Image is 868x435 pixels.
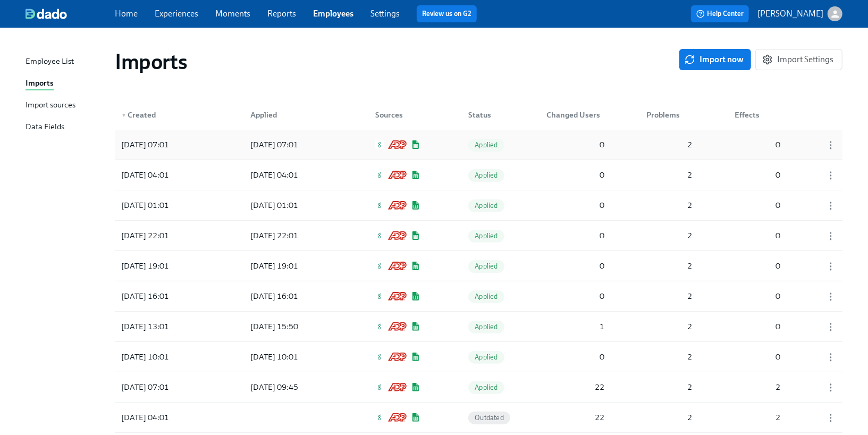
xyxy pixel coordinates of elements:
div: 0 [543,350,609,363]
div: [DATE] 22:01 [246,229,338,242]
img: ADP Workforce Now [388,262,407,270]
div: Created [117,108,213,121]
div: 0 [543,229,609,242]
div: Sources [367,104,431,126]
a: [DATE] 07:01[DATE] 07:01GreenhouseADP Workforce NowGoogle SheetsApplied020 [115,130,842,160]
div: [DATE] 13:01[DATE] 15:50GreenhouseADP Workforce NowGoogle SheetsApplied120 [115,312,842,341]
span: Applied [468,383,504,391]
div: 0 [730,320,785,333]
div: 22 [543,381,609,394]
button: [PERSON_NAME] [757,6,842,21]
button: Import Settings [755,49,842,70]
img: ADP Workforce Now [388,322,407,331]
div: Status [460,104,513,126]
img: Greenhouse [375,292,384,300]
div: ▼Created [117,104,213,126]
div: [DATE] 16:01 [246,290,338,303]
div: Employee List [26,55,74,69]
img: Google Sheets [411,292,420,300]
div: 0 [543,169,609,181]
span: Applied [468,171,504,179]
div: 0 [543,138,609,151]
div: 2 [643,350,697,363]
a: Home [115,9,138,19]
span: ▼ [121,113,127,118]
div: 1 [543,320,609,333]
img: ADP Workforce Now [388,171,407,179]
a: dado [26,9,115,19]
div: [DATE] 04:01[DATE] 04:01GreenhouseADP Workforce NowGoogle SheetsApplied020 [115,160,842,190]
div: [DATE] 15:50 [246,320,338,333]
a: Imports [26,77,106,90]
a: [DATE] 16:01[DATE] 16:01GreenhouseADP Workforce NowGoogle SheetsApplied020 [115,281,842,312]
div: 0 [543,199,609,212]
div: 2 [643,411,697,424]
div: [DATE] 01:01 [117,199,213,212]
div: Effects [730,108,785,121]
a: Experiences [155,9,198,19]
img: Google Sheets [411,262,420,270]
a: [DATE] 04:01[DATE] 04:01GreenhouseADP Workforce NowGoogle SheetsApplied020 [115,160,842,190]
span: Applied [468,262,504,270]
div: [DATE] 04:01 [117,169,213,181]
div: Applied [246,108,338,121]
a: [DATE] 13:01[DATE] 15:50GreenhouseADP Workforce NowGoogle SheetsApplied120 [115,312,842,342]
img: ADP Workforce Now [388,383,407,391]
button: Review us on G2 [417,5,477,22]
div: 2 [643,229,697,242]
img: Greenhouse [375,171,384,179]
img: ADP Workforce Now [388,353,407,361]
div: 0 [730,138,785,151]
div: 0 [730,169,785,181]
a: [DATE] 01:01[DATE] 01:01GreenhouseADP Workforce NowGoogle SheetsApplied020 [115,190,842,221]
a: [DATE] 04:01GreenhouseADP Workforce NowGoogle SheetsOutdated2222 [115,403,842,433]
div: 2 [643,290,697,303]
div: [DATE] 07:01 [117,138,213,151]
img: Greenhouse [375,201,384,210]
img: Google Sheets [411,322,420,331]
div: [DATE] 01:01[DATE] 01:01GreenhouseADP Workforce NowGoogle SheetsApplied020 [115,190,842,220]
div: Problems [638,104,697,126]
div: 0 [730,260,785,272]
div: 2 [730,381,785,394]
img: Greenhouse [375,413,384,422]
img: Google Sheets [411,353,420,361]
div: 2 [643,199,697,212]
div: [DATE] 04:01GreenhouseADP Workforce NowGoogle SheetsOutdated2222 [115,403,842,432]
div: 0 [730,350,785,363]
div: Import sources [26,99,75,112]
div: 2 [730,411,785,424]
div: [DATE] 07:01[DATE] 09:45GreenhouseADP Workforce NowGoogle SheetsApplied2222 [115,372,842,402]
div: [DATE] 19:01 [246,260,338,272]
a: Reports [267,9,296,19]
a: Review us on G2 [422,9,471,19]
div: 0 [543,260,609,272]
div: Data Fields [26,121,64,134]
span: Applied [468,141,504,149]
img: Greenhouse [375,262,384,270]
img: ADP Workforce Now [388,413,407,422]
div: [DATE] 09:45 [246,381,338,394]
div: 2 [643,320,697,333]
span: Outdated [468,414,510,422]
span: Import Settings [764,54,833,65]
div: [DATE] 10:01 [117,350,213,363]
div: [DATE] 01:01 [246,199,338,212]
div: [DATE] 16:01 [117,290,213,303]
h1: Imports [115,49,187,74]
span: Help Center [696,9,744,19]
div: 22 [543,411,609,424]
div: Applied [242,104,338,126]
div: Imports [26,77,54,90]
a: Settings [370,9,400,19]
span: Applied [468,292,504,300]
a: [DATE] 19:01[DATE] 19:01GreenhouseADP Workforce NowGoogle SheetsApplied020 [115,251,842,281]
div: [DATE] 07:01 [117,381,213,394]
span: Import now [687,54,744,65]
div: [DATE] 22:01[DATE] 22:01GreenhouseADP Workforce NowGoogle SheetsApplied020 [115,221,842,250]
div: [DATE] 22:01 [117,229,213,242]
span: Applied [468,232,504,240]
div: Changed Users [543,108,609,121]
div: [DATE] 10:01[DATE] 10:01GreenhouseADP Workforce NowGoogle SheetsApplied020 [115,342,842,372]
div: 2 [643,169,697,181]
